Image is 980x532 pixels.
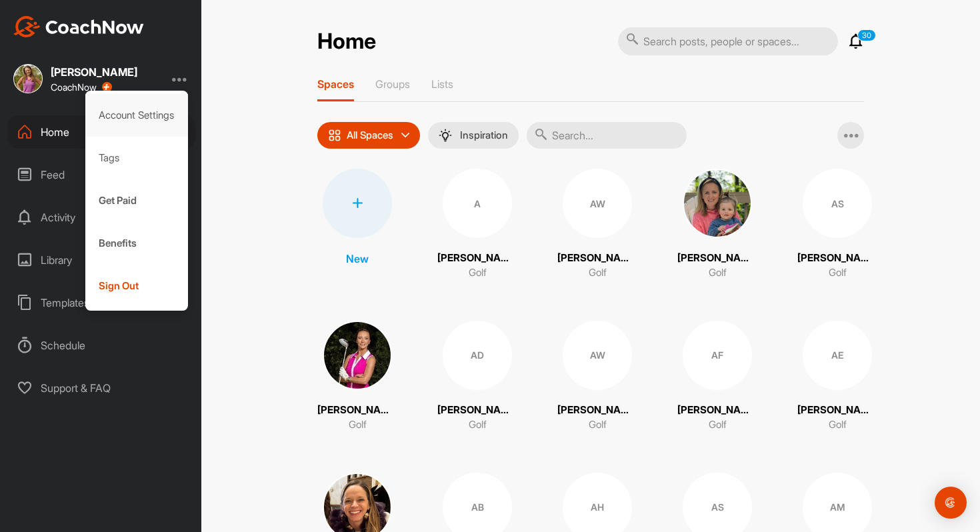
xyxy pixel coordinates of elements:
h2: Home [317,29,376,55]
p: Golf [349,417,367,433]
a: AF[PERSON_NAME]Golf [677,321,757,433]
p: Golf [469,265,487,281]
div: AW [563,169,632,238]
p: Groups [375,77,410,91]
p: [PERSON_NAME] [317,403,397,418]
div: Tags [85,137,189,179]
div: Activity [7,201,195,234]
div: Library [7,243,195,277]
p: Golf [589,417,607,433]
img: square_3bdd967f57d85b459b00adb3c2c58236.jpg [323,321,392,390]
a: [PERSON_NAME]Golf [317,321,397,433]
div: Schedule [7,329,195,362]
p: Golf [709,417,727,433]
a: AS[PERSON_NAME]Golf [797,169,877,281]
p: [PERSON_NAME] [797,403,877,418]
p: [PERSON_NAME] [437,251,517,266]
p: Lists [431,77,453,91]
p: [PERSON_NAME] [437,403,517,418]
div: AF [683,321,752,390]
p: All Spaces [347,130,393,141]
p: Golf [829,417,847,433]
div: Get Paid [85,179,189,222]
a: AW[PERSON_NAME]Golf [557,169,637,281]
div: Templates [7,286,195,319]
p: Golf [589,265,607,281]
p: [PERSON_NAME] [797,251,877,266]
div: Benefits [85,222,189,265]
p: [PERSON_NAME] [677,403,757,418]
input: Search posts, people or spaces... [618,27,838,55]
p: Golf [709,265,727,281]
p: [PERSON_NAME] [677,251,757,266]
img: menuIcon [439,129,452,142]
a: [PERSON_NAME]Golf [677,169,757,281]
img: square_8c3dab3411f5af4bc248cc0187db5979.jpg [683,169,752,238]
div: Open Intercom Messenger [935,487,967,519]
p: [PERSON_NAME] [557,403,637,418]
input: Search... [527,122,687,149]
a: AD[PERSON_NAME]Golf [437,321,517,433]
p: 30 [857,29,876,41]
div: CoachNow [51,82,112,93]
div: Account Settings [85,94,189,137]
img: icon [328,129,341,142]
div: Home [7,115,195,149]
img: CoachNow [13,16,144,37]
div: Feed [7,158,195,191]
p: Inspiration [460,130,508,141]
div: AE [803,321,872,390]
div: AW [563,321,632,390]
p: [PERSON_NAME] [557,251,637,266]
a: AW[PERSON_NAME]Golf [557,321,637,433]
p: New [346,251,369,267]
div: AD [443,321,512,390]
div: Sign Out [85,265,189,307]
p: Spaces [317,77,354,91]
a: A[PERSON_NAME]Golf [437,169,517,281]
p: Golf [469,417,487,433]
div: Support & FAQ [7,371,195,405]
p: Golf [829,265,847,281]
div: [PERSON_NAME] [51,67,137,77]
img: square_b26b68be6650e45701a616cf554d9114.jpg [13,64,43,93]
div: AS [803,169,872,238]
a: AE[PERSON_NAME]Golf [797,321,877,433]
div: A [443,169,512,238]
